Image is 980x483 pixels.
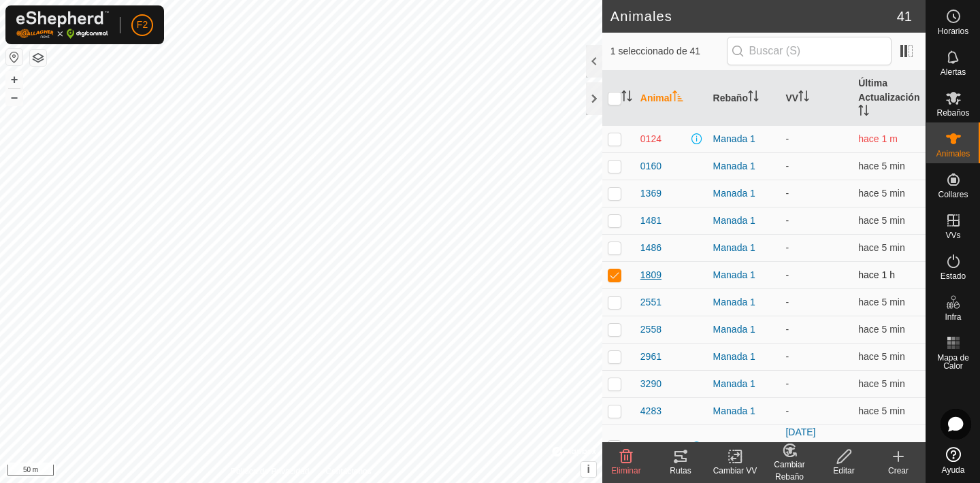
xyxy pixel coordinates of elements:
span: Collares [938,190,968,199]
div: Manada 1 [713,214,775,228]
th: Animal [635,71,708,126]
div: Manada 1 [713,159,775,173]
p-sorticon: Activar para ordenar [672,93,683,103]
button: Capas del Mapa [30,50,46,66]
span: 13 ago 2025, 22:04 [858,351,904,362]
div: Manada 1 [713,404,775,418]
div: Manada 1 [713,186,775,201]
span: 13 ago 2025, 22:04 [858,405,904,416]
span: Mapa de Calor [930,354,977,370]
div: Cambiar VV [708,465,762,477]
span: Rebaños [936,109,969,117]
p-sorticon: Activar para ordenar [858,107,869,118]
p-sorticon: Activar para ordenar [798,93,809,103]
span: F2 [137,18,148,32]
span: VVs [945,231,960,239]
app-display-virtual-paddock-transition: - [785,161,789,171]
app-display-virtual-paddock-transition: - [785,188,789,199]
app-display-virtual-paddock-transition: - [785,133,789,144]
div: Manada 1 [713,322,775,337]
app-display-virtual-paddock-transition: - [785,215,789,226]
app-display-virtual-paddock-transition: - [785,297,789,307]
div: Manada 1 [713,241,775,255]
span: 13 ago 2025, 22:04 [858,297,904,307]
div: Manada 1 [713,377,775,391]
div: Editar [817,465,871,477]
p-sorticon: Activar para ordenar [621,93,632,103]
th: VV [780,71,853,126]
span: 13 ago 2025, 22:04 [858,378,904,389]
span: Animales [936,150,970,158]
span: Infra [945,313,961,321]
p-sorticon: Activar para ordenar [748,93,759,103]
span: 4283 [640,404,661,418]
span: 41 [897,6,912,27]
div: Crear [871,465,926,477]
a: Contáctenos [325,465,371,478]
span: 13 ago 2025, 22:05 [858,161,904,171]
input: Buscar (S) [727,37,892,65]
app-display-virtual-paddock-transition: - [785,405,789,416]
app-display-virtual-paddock-transition: - [785,378,789,389]
span: 2551 [640,295,661,310]
button: + [6,71,22,88]
span: 16 jun 2025, 12:04 [858,133,898,144]
img: hasta [820,441,831,452]
span: 13 ago 2025, 22:04 [858,215,904,226]
a: [DATE] 215058 [785,427,817,452]
span: 2558 [640,322,661,337]
th: Rebaño [708,71,781,126]
button: i [581,462,596,477]
div: Manada 1 [713,132,775,146]
button: – [6,89,22,105]
div: Manada 1 [713,268,775,282]
div: Manada 1 [713,350,775,364]
span: i [587,463,590,475]
span: 1481 [640,214,661,228]
span: 0124 [640,132,661,146]
span: 2961 [640,350,661,364]
div: Manada 1 [713,439,775,454]
span: Estado [941,272,966,280]
span: 1486 [640,241,661,255]
span: 28 jun 2025, 22:20 [858,441,898,452]
a: Ayuda [926,442,980,480]
span: 13 ago 2025, 22:05 [858,324,904,335]
app-display-virtual-paddock-transition: - [785,351,789,362]
h2: Animales [610,8,897,24]
a: Política de Privacidad [231,465,309,478]
app-display-virtual-paddock-transition: - [785,269,789,280]
app-display-virtual-paddock-transition: - [785,324,789,335]
span: Eliminar [611,466,640,476]
span: Alertas [941,68,966,76]
img: Logo Gallagher [16,11,109,39]
div: Manada 1 [713,295,775,310]
th: Última Actualización [853,71,926,126]
span: 3290 [640,377,661,391]
app-display-virtual-paddock-transition: - [785,242,789,253]
span: 13 ago 2025, 22:05 [858,188,904,199]
span: 0160 [640,159,661,173]
span: 1809 [640,268,661,282]
span: 4284 [640,439,661,454]
span: 13 ago 2025, 20:50 [858,269,895,280]
div: Cambiar Rebaño [762,459,817,483]
span: 1369 [640,186,661,201]
button: Restablecer Mapa [6,49,22,65]
span: Horarios [938,27,968,35]
span: Ayuda [942,466,965,474]
span: 13 ago 2025, 22:05 [858,242,904,253]
div: Rutas [653,465,708,477]
span: 1 seleccionado de 41 [610,44,727,59]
